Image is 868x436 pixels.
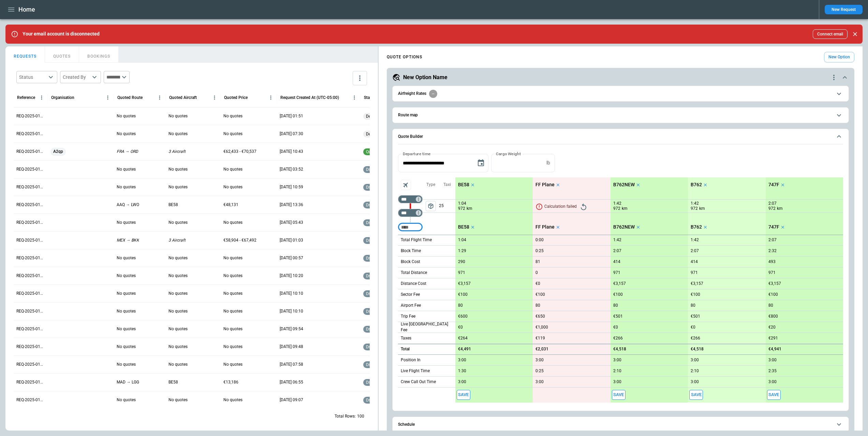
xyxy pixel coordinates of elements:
p: Live Flight Time [401,368,430,374]
p: €2,031 [535,347,548,352]
p: REQ-2025-010792 [16,255,45,261]
p: Airport Fee [401,303,421,308]
p: No quotes [117,397,136,403]
p: 08/13/25 03:52 [280,166,303,172]
p: MEX → BKK [117,237,139,243]
p: Position In [401,357,421,363]
div: Quoted Route [117,95,143,100]
p: 290 [458,259,465,264]
p: REQ-2025-010795 [16,202,45,208]
p: No quotes [223,308,242,314]
p: 08/18/25 01:51 [280,113,303,119]
p: BE58 [168,379,178,385]
p: €4,491 [458,347,471,352]
p: No quotes [168,113,188,119]
p: €0 [691,325,695,330]
p: No quotes [168,397,188,403]
p: No quotes [168,184,188,190]
p: 2:07 [613,248,621,253]
h6: Airfreight Rates [398,91,426,96]
div: Reference [17,95,35,100]
p: 08/06/25 10:10 [280,308,303,314]
h6: Total [401,347,410,351]
p: 3:00 [535,358,544,363]
p: REQ-2025-010794 [16,220,45,226]
p: No quotes [117,344,136,350]
p: €48,131 [223,202,238,208]
p: 08/08/25 05:43 [280,220,303,226]
p: Sector Fee [401,292,420,297]
p: lb [546,160,550,166]
button: Connect email [813,29,848,39]
span: A2qp [50,143,66,160]
div: scrollable content [455,177,843,403]
button: Choose date, selected date is Jul 28, 2025 [474,156,488,170]
button: New Request [825,5,863,14]
p: 1:42 [613,237,621,243]
p: B762NEW [613,182,635,188]
p: B762NEW [613,224,635,230]
p: No quotes [117,113,136,119]
button: Schedule [398,417,843,432]
p: km [622,206,628,212]
p: 3:00 [613,358,621,363]
p: 80 [535,303,540,308]
button: New Option Namequote-option-actions [392,73,849,82]
p: 81 [535,259,540,264]
p: BE58 [168,202,178,208]
button: more [353,71,367,85]
p: €0 [458,325,463,330]
div: Request Created At (UTC-05:00) [280,95,339,100]
p: 07/28/25 06:55 [280,379,303,385]
p: €266 [613,336,623,341]
p: 747F [768,182,779,188]
p: No quotes [168,344,188,350]
p: Total Distance [401,270,427,276]
p: 08/06/25 07:58 [280,362,303,367]
p: 972 [613,206,620,212]
label: Cargo Weight [496,151,521,157]
p: 3:00 [768,379,777,384]
p: 971 [458,270,465,275]
p: €58,904 - €67,492 [223,237,256,243]
span: Save this aircraft quote and copy details to clipboard [457,390,470,400]
button: Save [767,390,781,400]
div: Quoted Aircraft [169,95,197,100]
p: Calculation failed [544,204,577,209]
p: 25 [439,200,455,213]
p: 08/06/25 10:20 [280,273,303,279]
p: B762 [691,224,702,230]
p: 3:00 [458,379,466,384]
p: No quotes [117,326,136,332]
p: €4,518 [691,347,704,352]
p: 80 [613,303,618,308]
p: km [777,206,783,212]
span: Save this aircraft quote and copy details to clipboard [612,390,626,400]
div: Organisation [51,95,74,100]
p: 80 [691,303,695,308]
p: 3:00 [458,358,466,363]
p: No quotes [223,397,242,403]
p: Taxes [401,335,411,341]
p: 1:30 [458,368,466,374]
p: 414 [613,259,620,264]
button: Save [457,390,470,400]
button: Save [612,390,626,400]
p: €100 [613,292,623,297]
span: Retry [578,202,589,213]
p: €291 [768,336,778,341]
button: Save [689,390,703,400]
p: REQ-2025-010788 [16,326,45,332]
p: 971 [768,270,776,275]
div: Too short [398,209,423,217]
h6: Schedule [398,422,415,427]
p: 07/24/25 09:07 [280,397,303,403]
div: jhj [363,131,384,137]
p: €3,157 [458,281,471,286]
p: €100 [458,292,468,297]
p: REQ-2025-010798 [16,149,45,155]
span: package_2 [427,203,434,209]
p: €3,157 [613,281,626,286]
p: €119 [535,336,545,341]
div: Quote Builder [398,154,843,402]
